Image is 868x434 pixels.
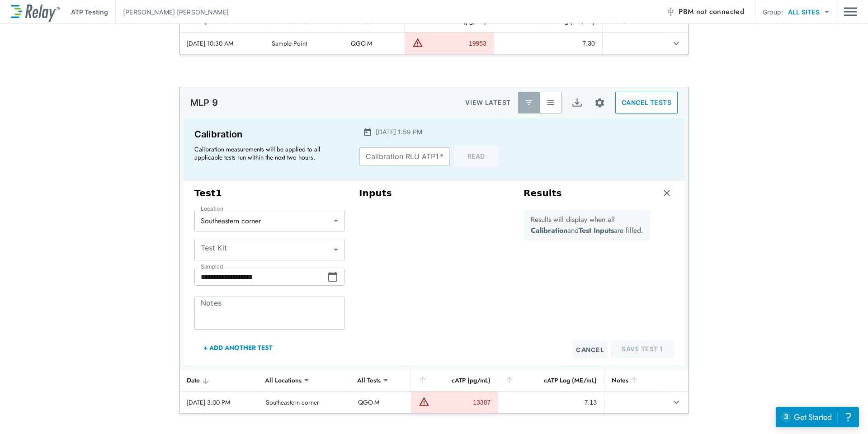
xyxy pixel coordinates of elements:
[524,188,562,199] h3: Results
[194,127,343,142] p: Calibration
[71,7,108,17] p: ATP Testing
[201,206,223,212] label: Location
[359,188,509,199] h3: Inputs
[666,7,675,16] img: Offline Icon
[844,3,857,20] button: Main menu
[363,127,372,137] img: Calender Icon
[179,369,689,414] table: sticky table
[194,212,344,230] div: Southeastern corner
[259,371,308,389] div: All Locations
[662,189,671,198] img: Remove
[546,98,555,107] img: View All
[696,6,744,17] span: not connected
[588,91,612,115] button: Site setup
[194,145,339,161] p: Calibration measurements will be applied to all applicable tests run within the next two hours.
[615,92,678,113] button: CANCEL TESTS
[776,407,859,427] iframe: Resource center
[566,92,588,113] button: Export
[594,97,605,108] img: Settings Icon
[763,7,783,17] p: Group:
[524,98,533,107] img: Latest
[351,371,387,389] div: All Tests
[259,392,351,413] td: Southeastern corner
[572,340,608,359] button: Cancel
[179,10,689,55] table: sticky table
[412,37,423,48] img: Warning
[531,225,567,236] b: Calibration
[419,396,429,407] img: Warning
[418,375,491,386] div: cATP (pg/mL)
[844,3,857,20] img: Drawer Icon
[11,2,60,22] img: LuminUltra Relay
[669,36,684,51] button: expand row
[187,398,251,407] div: [DATE] 3:00 PM
[505,398,597,407] div: 7.13
[501,39,595,48] div: 7.30
[531,214,643,236] p: Results will display when all and are filled.
[376,127,422,137] p: [DATE] 1:59 PM
[571,97,583,108] img: Export Icon
[432,398,491,407] div: 13387
[662,3,748,21] button: PBM not connected
[425,39,486,48] div: 19953
[264,33,343,54] td: Sample Point
[465,97,511,108] p: VIEW LATEST
[194,188,344,199] h3: Test 1
[123,7,229,17] p: [PERSON_NAME] [PERSON_NAME]
[612,375,654,386] div: Notes
[669,395,684,410] button: expand row
[505,375,597,386] div: cATP Log (ME/mL)
[179,369,259,392] th: Date
[194,337,282,359] button: + Add Another Test
[190,97,218,108] p: MLP 9
[344,33,405,54] td: QGO-M
[187,39,257,48] div: [DATE] 10:30 AM
[201,264,223,270] label: Sampled
[579,225,614,236] b: Test Inputs
[351,392,410,413] td: QGO-M
[194,268,327,286] input: Choose date, selected date is Sep 16, 2025
[679,5,744,18] span: PBM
